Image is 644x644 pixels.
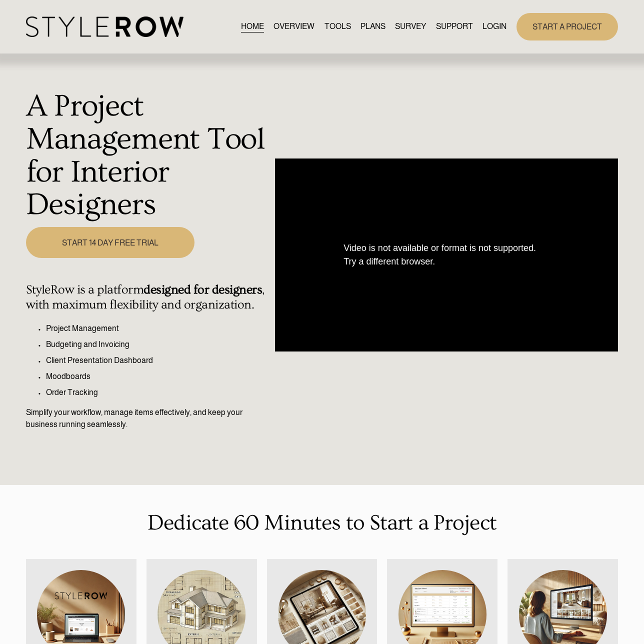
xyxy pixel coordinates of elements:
[143,282,262,297] strong: designed for designers
[436,20,473,33] a: folder dropdown
[241,20,264,33] a: HOME
[436,20,473,32] span: SUPPORT
[26,227,195,258] a: START 14 DAY FREE TRIAL
[395,20,426,33] a: SURVEY
[343,241,549,268] p: Video is not available or format is not supported. Try a different browser.
[26,16,183,37] img: StyleRow
[482,20,506,33] a: LOGIN
[273,20,314,33] a: OVERVIEW
[26,506,618,539] p: Dedicate 60 Minutes to Start a Project
[46,370,269,382] p: Moodboards
[26,282,269,312] h4: StyleRow is a platform , with maximum flexibility and organization.
[324,20,351,33] a: TOOLS
[360,20,385,33] a: PLANS
[26,90,269,221] h1: A Project Management Tool for Interior Designers
[46,354,269,366] p: Client Presentation Dashboard
[46,338,269,350] p: Budgeting and Invoicing
[26,406,269,430] p: Simplify your workflow, manage items effectively, and keep your business running seamlessly.
[46,322,269,334] p: Project Management
[516,13,618,40] a: START A PROJECT
[46,386,269,398] p: Order Tracking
